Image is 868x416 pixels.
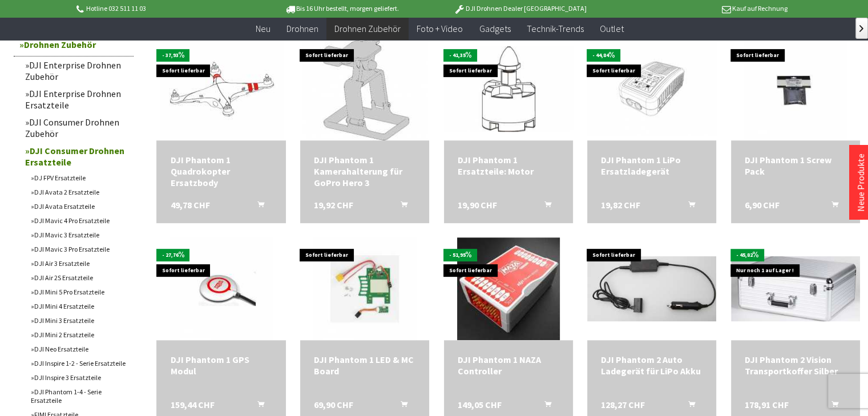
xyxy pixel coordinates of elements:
a: DJI Enterprise Drohnen Zubehör [19,56,134,85]
a: Neue Produkte [855,154,866,212]
div: DJI Phantom 1 LiPo Ersatzladegerät [601,154,703,177]
a: DJI Consumer Drohnen Zubehör [19,114,134,142]
a: DJI Mini 5 Pro Ersatzteile [25,285,134,299]
button: In den Warenkorb [531,399,558,414]
span: 19,90 CHF [458,199,497,211]
a: DJI Air 2S Ersatzteile [25,270,134,285]
a: Foto + Video [409,17,471,41]
a: Outlet [591,17,631,41]
span: 19,92 CHF [314,199,353,211]
a: DJI Phantom 1 GPS Modul 159,44 CHF In den Warenkorb [170,354,272,377]
a: DJI Phantom 1 Kamerahalterung für GoPro Hero 3 19,92 CHF In den Warenkorb [314,154,415,188]
a: DJI Consumer Drohnen Ersatzteile [19,142,134,171]
a: DJI Mavic 3 Pro Ersatzteile [25,242,134,256]
span: 69,90 CHF [314,399,353,410]
a: Drohnen [278,17,326,41]
p: Bis 16 Uhr bestellt, morgen geliefert. [253,2,431,15]
a: DJI Enterprise Drohnen Ersatzteile [19,85,134,114]
img: DJI Phantom 1 Ersatzteile: Motor [444,46,573,132]
a: DJI Mini 4 Ersatzteile [25,299,134,313]
a: DJI Phantom 1 LED & MC Board 69,90 CHF In den Warenkorb [314,354,415,377]
a: DJI Phantom 1 LiPo Ersatzladegerät 19,82 CHF In den Warenkorb [601,154,703,177]
span: Outlet [599,23,623,34]
img: DJI Phantom 2 Vision Transportkoffer Silber [731,256,860,321]
img: DJI Phantom 1 Kamerahalterung für GoPro Hero 3 [302,38,427,140]
a: DJI Neo Ersatzteile [25,342,134,356]
a: DJI Mini 3 Ersatzteile [25,313,134,328]
div: DJI Phantom 1 Quadrokopter Ersatzbody [170,154,272,188]
span: Technik-Trends [526,23,583,34]
button: In den Warenkorb [674,199,701,214]
a: DJI Phantom 1 NAZA Controller 149,05 CHF In den Warenkorb [458,354,559,377]
span: Drohnen Zubehör [334,23,401,34]
p: DJI Drohnen Dealer [GEOGRAPHIC_DATA] [431,2,609,15]
img: DJI Phantom 1 LiPo Ersatzladegerät [587,42,716,136]
button: In den Warenkorb [531,199,558,214]
a: Technik-Trends [518,17,591,41]
a: DJI Mavic 4 Pro Ersatzteile [25,213,134,228]
button: In den Warenkorb [674,399,701,414]
a: Gadgets [471,17,518,41]
img: DJI Phantom 1 LED & MC Board [313,237,416,340]
div: DJI Phantom 1 Ersatzteile: Motor [458,154,559,177]
p: Kauf auf Rechnung [609,2,788,15]
a: DJI Mavic 3 Ersatzteile [25,228,134,242]
a: DJI Inspire 1-2 - Serie Ersatzteile [25,356,134,370]
div: DJI Phantom 1 LED & MC Board [314,354,415,377]
a: DJI Phantom 1-4 - Serie Ersatzteile [25,385,134,407]
a: DJI Avata 2 Ersatzteile [25,185,134,199]
span: Gadgets [479,23,510,34]
span:  [859,25,863,32]
img: DJI Phantom 1 Quadrokopter Ersatzbody [160,38,283,140]
span: 6,90 CHF [745,199,780,211]
a: DJI Air 3 Ersatzteile [25,256,134,270]
img: DJI Phantom 2 Auto Ladegerät für LiPo Akku [587,256,716,321]
a: DJI Avata Ersatzteile [25,199,134,213]
span: 178,91 CHF [745,399,789,410]
span: Foto + Video [417,23,463,34]
button: In den Warenkorb [818,399,845,414]
img: DJI Phantom 1 GPS Modul [170,237,273,340]
a: Drohnen Zubehör [14,33,134,56]
a: DJ FPV Ersatzteile [25,171,134,185]
a: DJI Phantom 2 Auto Ladegerät für LiPo Akku 128,27 CHF In den Warenkorb [601,354,703,377]
span: Neu [256,23,271,34]
a: DJI Mini 2 Ersatzteile [25,328,134,342]
span: 19,82 CHF [601,199,640,211]
button: In den Warenkorb [244,199,271,214]
span: 159,44 CHF [170,399,214,410]
a: DJI Phantom 1 Quadrokopter Ersatzbody 49,78 CHF In den Warenkorb [170,154,272,188]
div: DJI Phantom 1 Screw Pack [745,154,846,177]
div: DJI Phantom 1 NAZA Controller [458,354,559,377]
span: 149,05 CHF [458,399,502,410]
a: DJI Phantom 1 Screw Pack 6,90 CHF In den Warenkorb [745,154,846,177]
div: DJI Phantom 1 GPS Modul [170,354,272,377]
div: DJI Phantom 1 Kamerahalterung für GoPro Hero 3 [314,154,415,188]
button: In den Warenkorb [387,199,414,214]
div: DJI Phantom 2 Vision Transportkoffer Silber [745,354,846,377]
img: DJI Phantom 1 NAZA Controller [457,237,560,340]
img: DJI Phantom 1 Screw Pack [744,38,847,140]
a: DJI Phantom 1 Ersatzteile: Motor 19,90 CHF In den Warenkorb [458,154,559,177]
button: In den Warenkorb [244,399,271,414]
a: Drohnen Zubehör [326,17,409,41]
p: Hotline 032 511 11 03 [74,2,252,15]
span: Drohnen [286,23,318,34]
span: 49,78 CHF [170,199,209,211]
button: In den Warenkorb [818,199,845,214]
div: DJI Phantom 2 Auto Ladegerät für LiPo Akku [601,354,703,377]
span: 128,27 CHF [601,399,645,410]
a: DJI Phantom 2 Vision Transportkoffer Silber 178,91 CHF In den Warenkorb [745,354,846,377]
a: DJI Inspire 3 Ersatzteile [25,370,134,385]
button: In den Warenkorb [387,399,414,414]
a: Neu [248,17,278,41]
